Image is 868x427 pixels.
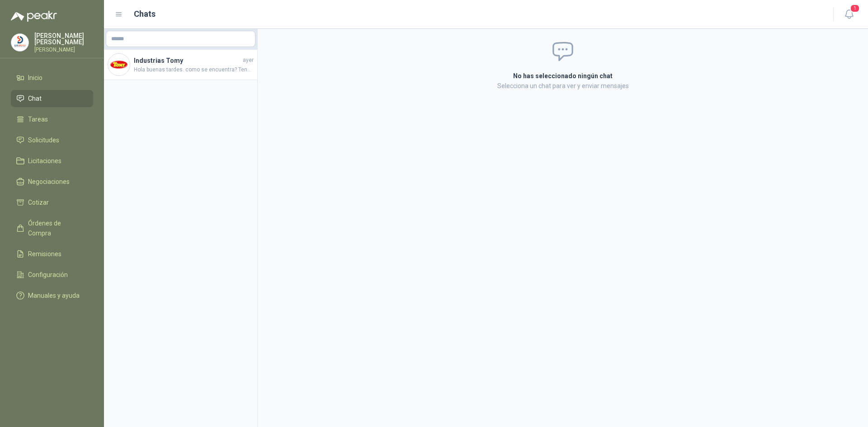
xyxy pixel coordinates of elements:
span: Hola buenas tardes. como se encuentra? Tenemos una consulta, es la siguiente solicitud GSOL005294... [134,66,254,74]
p: [PERSON_NAME] [PERSON_NAME] [34,33,93,45]
span: Inicio [28,73,42,83]
a: Configuración [11,266,93,283]
span: Órdenes de Compra [28,218,85,238]
a: Tareas [11,111,93,128]
a: Chat [11,90,93,107]
p: [PERSON_NAME] [34,47,93,52]
a: Órdenes de Compra [11,215,93,242]
span: Solicitudes [28,135,59,145]
h4: Industrias Tomy [134,56,241,66]
a: Company LogoIndustrias TomyayerHola buenas tardes. como se encuentra? Tenemos una consulta, es la... [104,50,257,80]
img: Company Logo [11,34,28,51]
span: Chat [28,94,42,103]
span: Licitaciones [28,156,61,166]
h1: Chats [134,8,156,20]
a: Inicio [11,69,93,86]
a: Solicitudes [11,131,93,149]
img: Company Logo [108,54,130,75]
span: Tareas [28,114,48,124]
span: Remisiones [28,249,61,259]
span: 1 [850,4,860,13]
span: Negociaciones [28,177,70,187]
a: Remisiones [11,245,93,263]
span: Configuración [28,270,68,280]
a: Licitaciones [11,152,93,169]
span: Cotizar [28,197,49,207]
a: Negociaciones [11,173,93,190]
span: ayer [243,56,254,65]
a: Cotizar [11,194,93,211]
img: Logo peakr [11,11,57,22]
button: 1 [841,6,857,23]
span: Manuales y ayuda [28,291,80,300]
a: Manuales y ayuda [11,287,93,304]
p: Selecciona un chat para ver y enviar mensajes [405,81,721,91]
h2: No has seleccionado ningún chat [405,71,721,81]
